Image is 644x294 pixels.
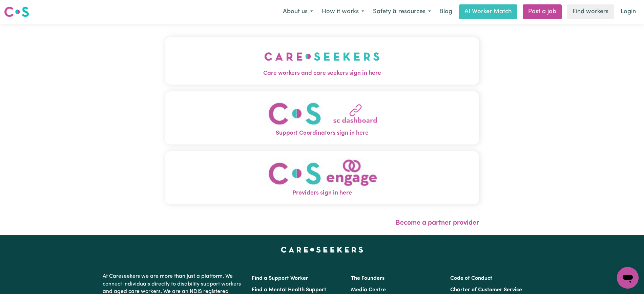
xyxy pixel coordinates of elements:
a: Find a Support Worker [252,276,308,281]
a: Find workers [567,4,614,19]
iframe: Button to launch messaging window [617,267,639,289]
a: Blog [435,4,456,19]
button: Safety & resources [369,5,435,19]
img: Careseekers logo [4,6,29,18]
a: Charter of Customer Service [450,287,522,293]
span: Providers sign in here [165,189,479,198]
span: Care workers and care seekers sign in here [165,69,479,78]
button: Providers sign in here [165,151,479,204]
button: About us [278,5,317,19]
a: Code of Conduct [450,276,492,281]
button: Support Coordinators sign in here [165,91,479,144]
button: Care workers and care seekers sign in here [165,37,479,85]
button: How it works [317,5,369,19]
a: Post a job [523,4,562,19]
a: Careseekers logo [4,4,29,20]
a: Media Centre [351,287,386,293]
a: Become a partner provider [396,220,479,226]
a: AI Worker Match [459,4,517,19]
span: Support Coordinators sign in here [165,129,479,138]
a: The Founders [351,276,385,281]
a: Login [617,4,640,19]
a: Careseekers home page [281,247,363,252]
